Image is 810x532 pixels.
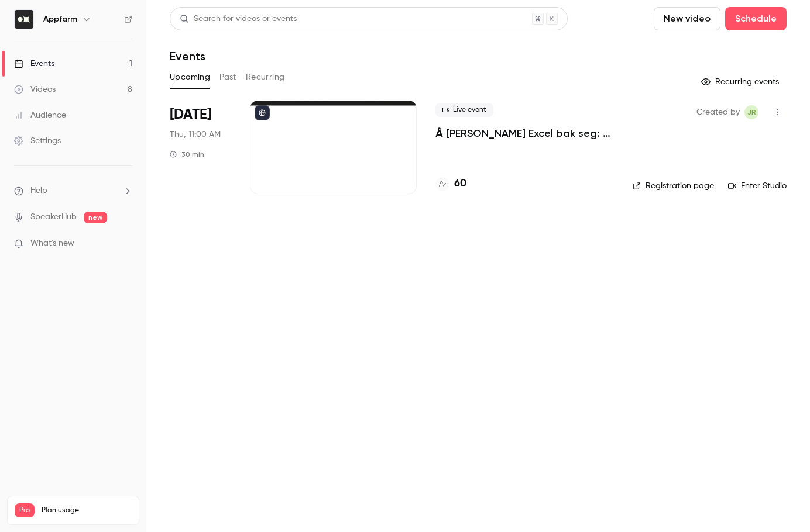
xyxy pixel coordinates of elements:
[435,103,493,117] span: Live event
[744,105,758,119] span: Julie Remen
[696,72,787,91] button: Recurring events
[170,105,211,124] span: [DATE]
[30,211,77,223] a: SpeakerHub
[170,150,204,159] div: 30 min
[435,126,614,140] a: Å [PERSON_NAME] Excel bak seg: [PERSON_NAME] gjorde millionbesparelser med skreddersydd ressurspl...
[15,10,33,29] img: Appfarm
[170,101,231,194] div: Sep 18 Thu, 11:00 AM (Europe/Oslo)
[14,109,66,121] div: Audience
[170,129,221,140] span: Thu, 11:00 AM
[30,237,74,250] span: What's new
[633,180,714,192] a: Registration page
[30,185,47,197] span: Help
[170,68,210,87] button: Upcoming
[118,239,132,249] iframe: Noticeable Trigger
[180,13,297,25] div: Search for videos or events
[14,84,56,95] div: Videos
[435,176,466,192] a: 60
[696,105,740,119] span: Created by
[654,7,720,30] button: New video
[219,68,236,87] button: Past
[170,49,205,63] h1: Events
[14,58,54,70] div: Events
[14,185,132,197] li: help-dropdown-opener
[84,212,107,223] span: new
[14,135,61,147] div: Settings
[728,180,787,192] a: Enter Studio
[246,68,285,87] button: Recurring
[747,105,756,119] span: JR
[725,7,787,30] button: Schedule
[15,503,35,517] span: Pro
[454,176,466,192] h4: 60
[43,13,77,25] h6: Appfarm
[42,506,132,515] span: Plan usage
